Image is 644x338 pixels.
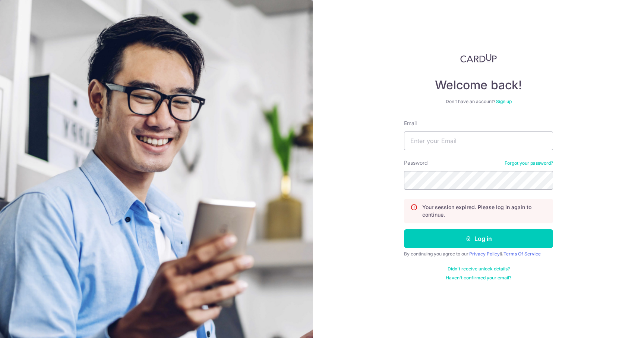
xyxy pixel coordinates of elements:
[422,204,547,218] p: Your session expired. Please log in again to continue.
[404,251,553,257] div: By continuing you agree to our &
[404,120,417,127] label: Email
[404,99,553,105] div: Don’t have an account?
[503,251,541,257] a: Terms Of Service
[496,99,512,104] a: Sign up
[469,251,500,257] a: Privacy Policy
[404,159,428,167] label: Password
[448,266,510,272] a: Didn't receive unlock details?
[460,54,497,63] img: CardUp Logo
[404,229,553,248] button: Log in
[446,275,511,281] a: Haven't confirmed your email?
[505,160,553,166] a: Forgot your password?
[404,78,553,93] h4: Welcome back!
[404,131,553,150] input: Enter your Email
